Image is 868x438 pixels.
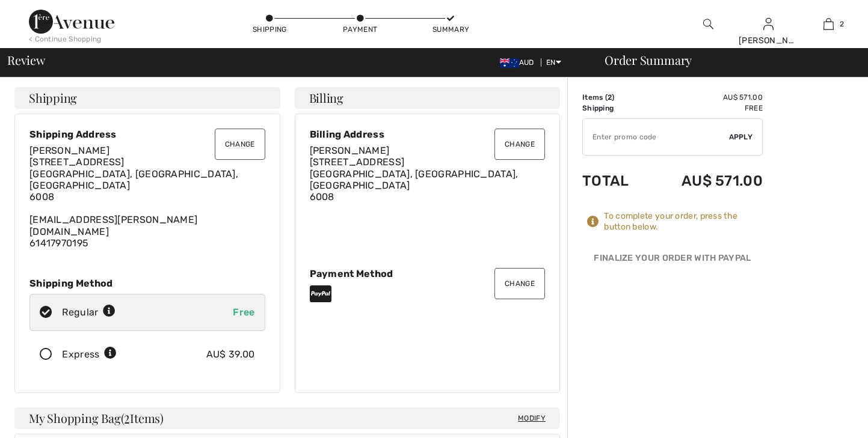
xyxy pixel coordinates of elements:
img: My Info [763,17,774,31]
span: [PERSON_NAME] [310,145,390,156]
div: Order Summary [590,54,861,66]
td: AU$ 571.00 [648,160,763,201]
img: search the website [703,17,713,31]
button: Change [494,268,545,299]
span: Shipping [29,92,77,104]
span: [PERSON_NAME] [29,145,109,156]
span: 2 [608,93,612,102]
img: My Bag [823,17,834,31]
div: Payment Method [310,268,546,279]
div: [PERSON_NAME] [739,34,798,47]
span: Billing [309,92,343,104]
span: Review [7,54,45,66]
img: 1ère Avenue [29,10,114,34]
button: Change [215,129,265,160]
button: Change [494,129,545,160]
span: Apply [729,132,753,142]
div: [EMAIL_ADDRESS][PERSON_NAME][DOMAIN_NAME] 61417970195 [29,145,265,249]
span: [STREET_ADDRESS] [GEOGRAPHIC_DATA], [GEOGRAPHIC_DATA], [GEOGRAPHIC_DATA] 6008 [29,156,238,202]
span: 2 [840,19,844,29]
div: Shipping Method [29,278,265,289]
span: AUD [500,58,539,67]
span: 2 [124,409,130,425]
td: Items ( ) [582,92,648,103]
td: Total [582,160,648,201]
div: Summary [432,24,469,35]
div: To complete your order, press the button below. [604,211,763,233]
a: 2 [799,17,858,31]
div: Billing Address [310,129,546,140]
div: < Continue Shopping [29,34,102,44]
input: Promo code [583,119,729,155]
td: AU$ 571.00 [648,92,763,103]
span: [STREET_ADDRESS] [GEOGRAPHIC_DATA], [GEOGRAPHIC_DATA], [GEOGRAPHIC_DATA] 6008 [310,156,519,202]
div: Shipping [251,24,288,35]
div: Shipping Address [29,129,265,140]
div: Express [62,347,117,362]
img: Australian Dollar [500,58,519,68]
div: Finalize Your Order with PayPal [582,252,763,270]
span: Modify [518,412,546,424]
iframe: PayPal [582,270,763,297]
span: EN [546,58,561,67]
td: Free [648,103,763,114]
div: AU$ 39.00 [206,347,255,362]
h4: My Shopping Bag [14,407,560,429]
span: ( Items) [121,410,164,426]
td: Shipping [582,103,648,114]
div: Payment [342,24,378,35]
div: Regular [62,305,115,320]
a: Sign In [763,18,774,29]
span: Free [233,306,254,318]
